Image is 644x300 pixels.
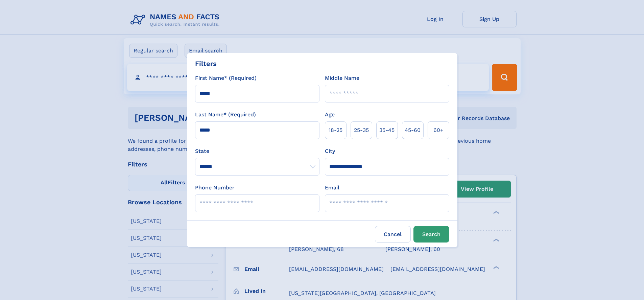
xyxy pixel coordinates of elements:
label: Middle Name [325,74,359,82]
label: Phone Number [195,184,235,192]
label: Last Name* (Required) [195,111,256,119]
span: 25‑35 [354,126,369,134]
label: First Name* (Required) [195,74,257,82]
span: 45‑60 [405,126,421,134]
span: 18‑25 [329,126,342,134]
label: Email [325,184,339,192]
label: State [195,147,319,155]
button: Search [413,226,449,243]
span: 60+ [433,126,444,134]
span: 35‑45 [379,126,395,134]
label: Cancel [375,226,411,243]
label: Age [325,111,335,119]
div: Filters [195,59,217,69]
label: City [325,147,335,155]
